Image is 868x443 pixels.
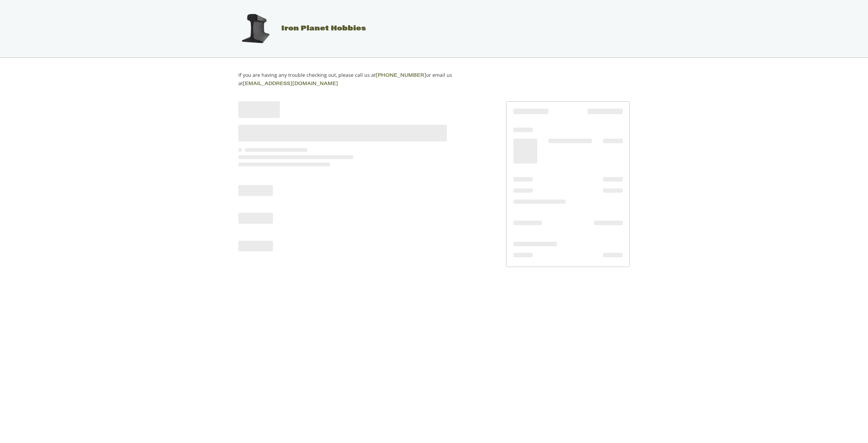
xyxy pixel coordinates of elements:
a: [EMAIL_ADDRESS][DOMAIN_NAME] [243,82,338,86]
img: Iron Planet Hobbies [238,11,273,46]
a: Iron Planet Hobbies [231,25,366,32]
a: [PHONE_NUMBER] [376,73,426,78]
p: If you are having any trouble checking out, please call us at or email us at [238,71,474,88]
span: Iron Planet Hobbies [281,25,366,32]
